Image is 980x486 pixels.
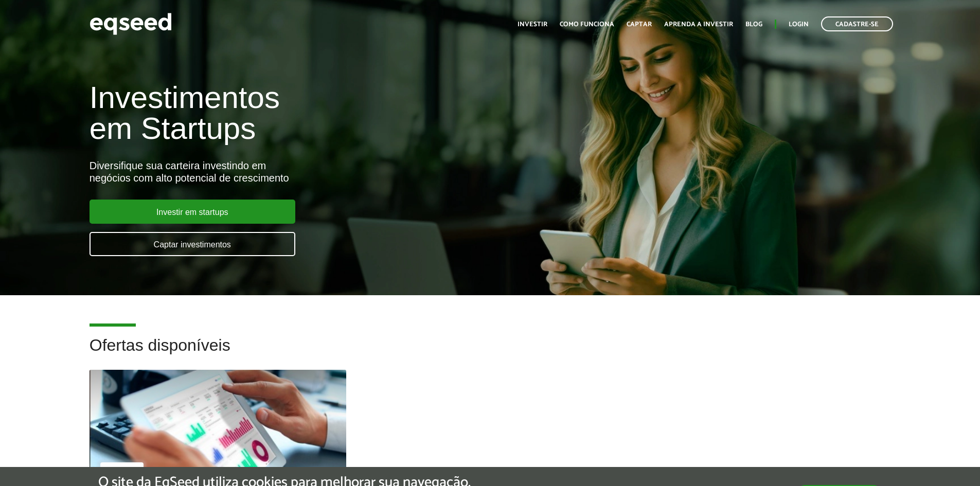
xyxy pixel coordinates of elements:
[90,232,295,256] a: Captar investimentos
[90,10,172,38] img: EqSeed
[90,336,891,370] h2: Ofertas disponíveis
[745,21,762,28] a: Blog
[560,21,614,28] a: Como funciona
[90,200,295,224] a: Investir em startups
[90,82,564,144] h1: Investimentos em Startups
[518,21,547,28] a: Investir
[821,16,893,31] a: Cadastre-se
[789,21,809,28] a: Login
[664,21,733,28] a: Aprenda a investir
[627,21,652,28] a: Captar
[90,159,564,184] div: Diversifique sua carteira investindo em negócios com alto potencial de crescimento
